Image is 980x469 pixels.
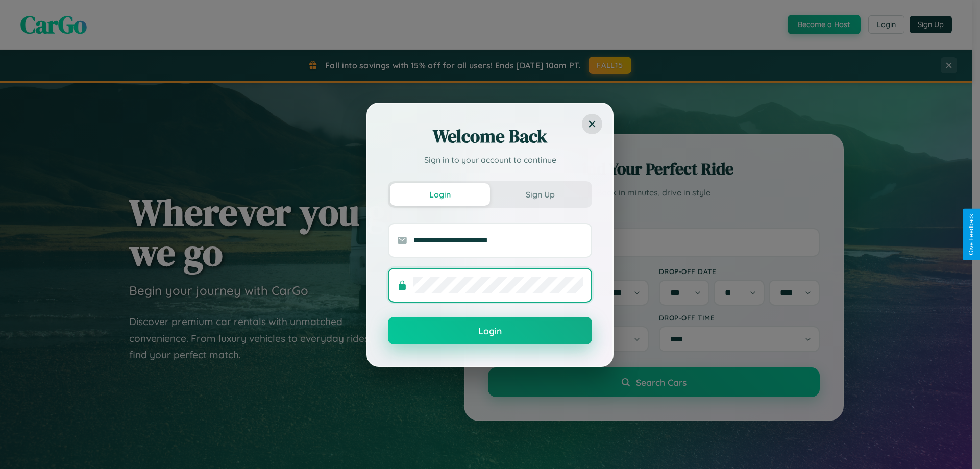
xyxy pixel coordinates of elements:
div: Give Feedback [968,214,975,255]
h2: Welcome Back [388,124,592,149]
button: Login [390,183,490,206]
p: Sign in to your account to continue [388,154,592,166]
button: Sign Up [490,183,590,206]
button: Login [388,317,592,344]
